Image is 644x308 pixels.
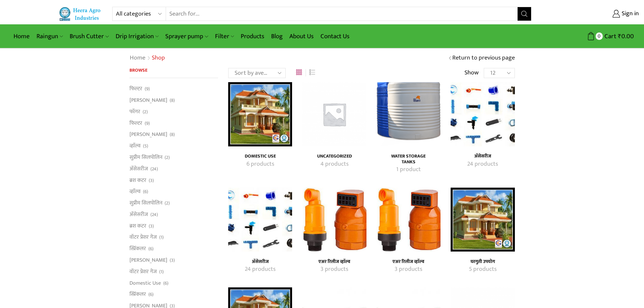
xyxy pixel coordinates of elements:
span: Sign in [620,9,639,18]
nav: Breadcrumb [129,54,165,63]
a: [PERSON_NAME] [129,129,167,140]
a: Visit product category Water Storage Tanks [377,82,440,146]
img: घरगुती उपयोग [451,188,515,252]
a: Visit product category Water Storage Tanks [384,153,433,165]
span: ₹ [618,31,621,42]
h4: एअर रिलीज व्हाॅल्व [384,259,433,265]
a: Visit product category अ‍ॅसेसरीज [228,188,292,252]
a: Visit product category अ‍ॅसेसरीज [236,265,285,274]
a: Products [237,28,268,44]
span: (8) [170,131,175,138]
a: Visit product category घरगुती उपयोग [458,259,507,265]
span: Show [464,69,479,77]
img: एअर रिलीज व्हाॅल्व [302,188,366,252]
button: Search button [518,7,531,21]
img: अ‍ॅसेसरीज [228,188,292,252]
a: वॉटर प्रेशर गेज [129,266,157,277]
span: (3) [149,177,154,184]
a: अ‍ॅसेसरीज [129,209,148,220]
a: Visit product category Water Storage Tanks [384,165,433,174]
a: व्हाॅल्व [129,140,141,152]
a: Visit product category एअर रिलीज व्हाॅल्व [302,188,366,252]
a: Return to previous page [452,54,515,63]
a: Visit product category अ‍ॅसेसरीज [451,82,515,146]
mark: 1 product [396,165,421,174]
a: Sign in [542,8,639,20]
a: Raingun [33,28,66,44]
span: (24) [150,211,158,218]
a: Domestic Use [129,277,161,289]
h4: Domestic Use [236,153,285,159]
h4: Water Storage Tanks [384,153,433,165]
span: (6) [148,291,153,298]
a: Visit product category Uncategorized [302,82,366,146]
a: Brush Cutter [66,28,112,44]
a: Home [129,54,146,63]
a: Sprayer pump [162,28,211,44]
a: Visit product category एअर रिलीज व्हाॅल्व [310,259,359,265]
span: (1) [159,268,164,275]
a: अ‍ॅसेसरीज [129,163,148,174]
a: सुप्रीम सिलपोलिन [129,197,162,209]
a: Drip Irrigation [112,28,162,44]
a: फॉगर [129,106,140,117]
h4: Uncategorized [310,153,359,159]
span: (3) [170,257,175,264]
a: स्प्रिंकलर [129,289,146,300]
img: अ‍ॅसेसरीज [451,82,515,146]
a: Visit product category एअर रिलीज व्हाॅल्व [384,259,433,265]
a: Visit product category घरगुती उपयोग [458,265,507,274]
a: Contact Us [317,28,353,44]
h4: अ‍ॅसेसरीज [236,259,285,265]
a: Visit product category Domestic Use [236,153,285,159]
span: (9) [145,86,150,92]
a: Filter [212,28,237,44]
span: (6) [148,245,153,252]
span: (2) [165,200,170,207]
h4: घरगुती उपयोग [458,259,507,265]
a: वॉटर प्रेशर गेज [129,232,157,243]
a: [PERSON_NAME] [129,95,167,106]
span: 0 [596,32,603,40]
mark: 24 products [467,160,498,169]
span: (5) [143,143,148,149]
a: ब्रश कटर [129,220,146,232]
img: Domestic Use [228,82,292,146]
span: (3) [149,223,154,230]
a: Blog [268,28,286,44]
span: (2) [165,154,170,161]
a: Visit product category एअर रिलीज व्हाॅल्व [377,188,440,252]
a: Home [10,28,33,44]
mark: 24 products [245,265,276,274]
h4: अ‍ॅसेसरीज [458,153,507,159]
a: Visit product category अ‍ॅसेसरीज [458,153,507,159]
a: फिल्टर [129,85,142,94]
a: Visit product category Domestic Use [228,82,292,146]
a: Visit product category अ‍ॅसेसरीज [236,259,285,265]
span: (24) [150,166,158,172]
a: About Us [286,28,317,44]
mark: 4 products [320,160,349,169]
img: Uncategorized [302,82,366,146]
img: एअर रिलीज व्हाॅल्व [377,188,440,252]
span: (6) [143,188,148,195]
img: Water Storage Tanks [377,82,440,146]
span: (8) [170,97,175,104]
mark: 3 products [320,265,348,274]
h4: एअर रिलीज व्हाॅल्व [310,259,359,265]
span: Cart [603,32,616,41]
a: Visit product category Uncategorized [310,153,359,159]
bdi: 0.00 [618,31,634,42]
a: Visit product category अ‍ॅसेसरीज [458,160,507,169]
input: Search for... [166,7,518,21]
span: Browse [129,66,147,74]
a: ब्रश कटर [129,174,146,186]
a: फिल्टर [129,117,142,129]
a: [PERSON_NAME] [129,255,167,266]
span: (9) [145,120,150,127]
h1: Shop [152,54,165,62]
a: Visit product category Uncategorized [310,160,359,169]
a: Visit product category Domestic Use [236,160,285,169]
span: (6) [163,280,168,287]
mark: 5 products [469,265,497,274]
